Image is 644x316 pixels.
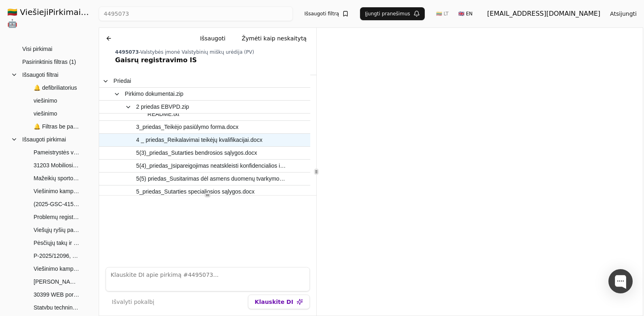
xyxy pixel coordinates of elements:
span: Priedai [114,75,131,87]
span: 4 _ priedas_Reikalavimai teikėjų kvalifikacijai.docx [136,134,263,146]
input: Greita paieška... [99,6,293,21]
span: 5(5) priedas_Susitarimas dėl asmens duomenų tvarkymo.docx [136,173,286,185]
span: Problemų registravimo ir administravimo informacinės sistemos sukūrimo, įdiegimo, palaikymo ir ap... [34,211,80,223]
span: viešinimo [34,95,57,107]
span: README.txt [148,108,180,120]
button: Žymėti kaip neskaitytą [235,31,313,46]
span: 5(3)_priedas_Sutarties bendrosios sąlygos.docx [136,147,257,159]
span: Viešinimo kampanija "Persėsk į elektromobilį" [34,185,80,197]
span: Mažeikių sporto ir pramogų centro Sedos g. 55, Mažeikiuose statybos valdymo, įskaitant statybos t... [34,172,80,184]
span: P-2025/12096, Mokslo paskirties modulinio pastato (gaminio) lopšelio-darželio Nidos g. 2A, Dercek... [34,250,80,262]
button: Klauskite DI [248,295,310,309]
span: Išsaugoti pirkimai [22,133,66,145]
div: [EMAIL_ADDRESS][DOMAIN_NAME] [487,9,600,19]
span: 31203 Mobiliosios programėlės, interneto svetainės ir interneto parduotuvės sukūrimas su vystymo ... [34,159,80,171]
button: Įjungti pranešimus [360,7,425,20]
span: Pasirinktinis filtras (1) [22,56,76,68]
span: 5_priedas_Sutarties specialiosios sąlygos.docx [136,186,255,198]
span: 3_priedas_Teikėjo pasiūlymo forma.docx [136,121,239,133]
span: Išsaugoti filtrai [22,69,58,81]
span: [PERSON_NAME] valdymo informacinė sistema / Asset management information system [34,276,80,288]
div: - [115,49,313,55]
span: (2025-GSC-415) Personalo valdymo sistemos nuomos ir kitos paslaugos [34,198,80,210]
span: 30399 WEB portalų programavimo ir konsultavimo paslaugos [34,289,80,301]
span: 2 priedas EBVPD.zip [136,101,189,113]
span: Viešųjų ryšių paslaugos [34,224,80,236]
span: viešinimo [34,107,57,120]
span: Statybų techninės priežiūros paslaugos [34,301,80,314]
span: Pameistrystės viešinimo Lietuvoje komunikacijos strategijos įgyvendinimas [34,146,80,158]
span: Valstybės įmonė Valstybinių miškų urėdija (PV) [140,49,254,55]
button: Atsijungti [604,6,643,21]
span: Visi pirkimai [22,43,52,55]
span: 4495073 [115,49,139,55]
span: Pirkimo dokumentai.zip [125,88,184,100]
button: Išsaugoti filtrą [299,7,354,20]
button: 🇬🇧 EN [453,7,477,20]
div: Gaisrų registravimo IS [115,55,313,65]
span: 5(4)_priedas_Įsipareigojimas neatskleisti konfidencialios informacijos.docx [136,160,286,172]
span: 🔔 Filtras be pavadinimo [34,120,80,133]
span: Pėsčiųjų takų ir automobilių stovėjimo aikštelių sutvarkymo darbai. [34,237,80,249]
span: 🔔 defibriliatorius [34,82,77,94]
span: Viešinimo kampanija "Persėsk į elektromobilį" [34,263,80,275]
button: Išsaugoti [193,31,232,46]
